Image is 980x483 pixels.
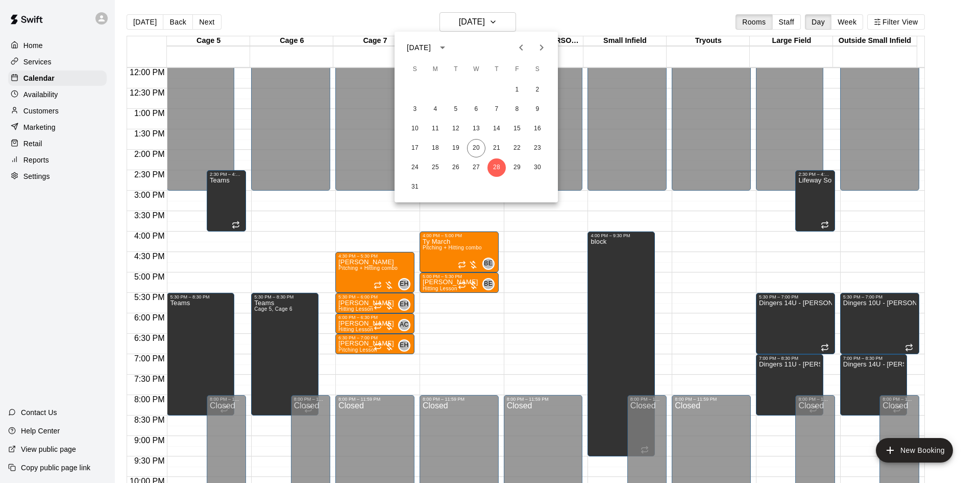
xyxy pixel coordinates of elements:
[426,120,445,138] button: 11
[508,59,526,80] span: Friday
[467,158,485,177] button: 27
[528,81,547,99] button: 2
[508,158,526,177] button: 29
[426,158,445,177] button: 25
[406,59,424,80] span: Sunday
[528,59,547,80] span: Saturday
[467,100,485,119] button: 6
[434,39,451,56] button: calendar view is open, switch to year view
[426,59,445,80] span: Monday
[528,120,547,138] button: 16
[406,139,424,157] button: 17
[447,59,465,80] span: Tuesday
[406,158,424,177] button: 24
[406,178,424,196] button: 31
[508,100,526,119] button: 8
[528,158,547,177] button: 30
[467,139,485,157] button: 20
[467,59,485,80] span: Wednesday
[528,100,547,119] button: 9
[407,42,431,53] div: [DATE]
[406,100,424,119] button: 3
[487,139,506,157] button: 21
[487,158,506,177] button: 28
[511,37,531,58] button: Previous month
[508,120,526,138] button: 15
[447,139,465,157] button: 19
[487,120,506,138] button: 14
[508,81,526,99] button: 1
[406,120,424,138] button: 10
[447,120,465,138] button: 12
[447,100,465,119] button: 5
[528,139,547,157] button: 23
[426,139,445,157] button: 18
[467,120,485,138] button: 13
[426,100,445,119] button: 4
[447,158,465,177] button: 26
[508,139,526,157] button: 22
[487,59,506,80] span: Thursday
[487,100,506,119] button: 7
[531,37,552,58] button: Next month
